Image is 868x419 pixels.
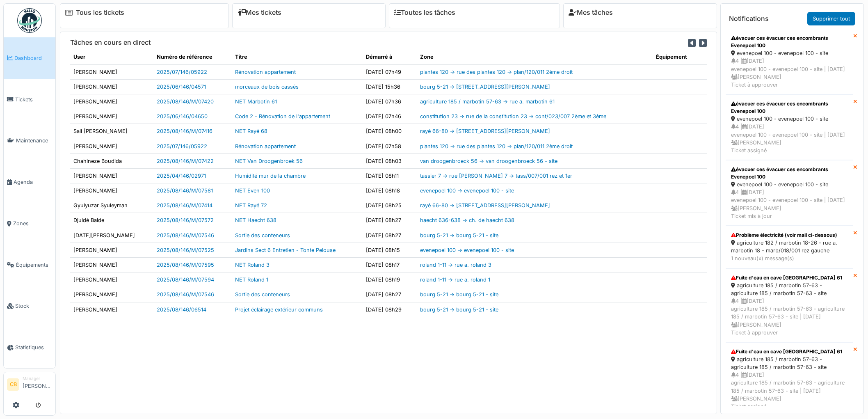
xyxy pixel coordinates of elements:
a: evenepoel 100 -> evenepoel 100 - site [420,247,514,253]
td: [PERSON_NAME] [70,79,153,94]
td: [PERSON_NAME] [70,302,153,317]
th: Titre [232,50,363,64]
a: Tickets [4,79,55,120]
span: Stock [15,302,52,310]
a: Maintenance [4,120,55,162]
a: 2025/08/146/M/07581 [157,188,213,194]
td: Gyulyuzar Syuleyman [70,198,153,213]
h6: Tâches en cours en direct [70,39,151,46]
div: evenepoel 100 - evenepoel 100 - site [731,181,848,188]
a: NET Roland 1 [235,277,268,283]
a: tassier 7 -> rue [PERSON_NAME] 7 -> tass/007/001 rez et 1er [420,173,572,179]
a: agriculture 185 / marbotin 57-63 -> rue a. marbotin 61 [420,98,555,105]
li: [PERSON_NAME] [23,375,52,393]
a: 2025/08/146/M/07595 [157,262,214,268]
div: Problème électricité (voir mail ci-dessous) [731,231,848,239]
a: Mes tickets [238,9,281,16]
span: Agenda [14,178,52,186]
a: plantes 120 -> rue des plantes 120 -> plan/120/011 2ème droit [420,143,573,149]
div: 4 | [DATE] evenepoel 100 - evenepoel 100 - site | [DATE] [PERSON_NAME] Ticket à approuver [731,57,848,89]
div: Fuite d'eau en cave [GEOGRAPHIC_DATA] 61 [731,348,848,355]
td: [DATE] 07h49 [363,64,417,79]
a: 2025/08/146/M/07525 [157,247,214,253]
td: Sali [PERSON_NAME] [70,124,153,139]
td: [PERSON_NAME] [70,243,153,257]
td: [DATE] 08h27 [363,213,417,228]
td: [DATE][PERSON_NAME] [70,228,153,243]
a: Agenda [4,161,55,203]
a: roland 1-11 -> rue a. roland 1 [420,277,490,283]
span: Dashboard [14,54,52,62]
td: [PERSON_NAME] [70,109,153,124]
div: 4 | [DATE] evenepoel 100 - evenepoel 100 - site | [DATE] [PERSON_NAME] Ticket mis à jour [731,188,848,220]
th: Équipement [653,50,707,64]
a: NET Van Droogenbroek 56 [235,158,303,164]
span: Zones [13,220,52,227]
a: Problème électricité (voir mail ci-dessous) agriculture 182 / marbotin 18-26 - rue a. marbotin 18... [726,226,853,268]
img: Badge_color-CXgf-gQk.svg [17,8,42,33]
a: rayé 66-80 -> [STREET_ADDRESS][PERSON_NAME] [420,128,550,134]
a: bourg 5-21 -> bourg 5-21 - site [420,307,498,313]
td: [PERSON_NAME] [70,64,153,79]
a: Mes tâches [569,9,613,16]
a: 2025/08/146/M/07422 [157,158,214,164]
div: évacuer ces évacuer ces encombrants Evenepoel 100 [731,100,848,115]
a: 2025/08/146/06514 [157,307,206,313]
a: 2025/06/146/04571 [157,84,206,90]
a: plantes 120 -> rue des plantes 120 -> plan/120/011 2ème droit [420,69,573,75]
a: Équipements [4,244,55,286]
a: Tous les tickets [76,9,124,16]
td: [PERSON_NAME] [70,287,153,302]
a: NET Even 100 [235,188,270,194]
th: Démarré à [363,50,417,64]
a: evenepoel 100 -> evenepoel 100 - site [420,188,514,194]
a: Fuite d'eau en cave [GEOGRAPHIC_DATA] 61 agriculture 185 / marbotin 57-63 - agriculture 185 / mar... [726,268,853,342]
a: 2025/07/146/05922 [157,143,207,149]
a: Rénovation appartement [235,69,296,75]
td: [DATE] 08h11 [363,168,417,183]
a: NET Marbotin 61 [235,98,277,105]
div: évacuer ces évacuer ces encombrants Evenepoel 100 [731,34,848,49]
a: évacuer ces évacuer ces encombrants Evenepoel 100 evenepoel 100 - evenepoel 100 - site 4 |[DATE]e... [726,94,853,160]
div: evenepoel 100 - evenepoel 100 - site [731,49,848,57]
a: rayé 66-80 -> [STREET_ADDRESS][PERSON_NAME] [420,202,550,208]
li: CB [7,378,19,391]
a: Statistiques [4,327,55,368]
a: NET Roland 3 [235,262,270,268]
a: Stock [4,286,55,327]
a: Sortie des conteneurs [235,232,290,238]
a: Projet éclairage extérieur communs [235,307,323,313]
div: evenepoel 100 - evenepoel 100 - site [731,115,848,123]
td: [DATE] 08h29 [363,302,417,317]
a: NET Haecht 638 [235,217,276,223]
div: agriculture 185 / marbotin 57-63 - agriculture 185 / marbotin 57-63 - site [731,355,848,371]
a: 2025/07/146/05922 [157,69,207,75]
td: Chahineze Boudida [70,153,153,168]
a: 2025/08/146/M/07546 [157,232,214,238]
span: translation missing: fr.shared.user [73,54,85,60]
td: [PERSON_NAME] [70,183,153,198]
a: constitution 23 -> rue de la constitution 23 -> cont/023/007 2ème et 3ème [420,113,606,119]
a: Dashboard [4,37,55,79]
a: haecht 636-638 -> ch. de haecht 638 [420,217,514,223]
td: [PERSON_NAME] [70,94,153,109]
td: [DATE] 15h36 [363,79,417,94]
h6: Notifications [729,15,769,23]
td: [PERSON_NAME] [70,272,153,287]
span: Tickets [15,96,52,103]
td: Djuldé Balde [70,213,153,228]
a: évacuer ces évacuer ces encombrants Evenepoel 100 evenepoel 100 - evenepoel 100 - site 4 |[DATE]e... [726,29,853,94]
span: Équipements [16,261,52,269]
td: [PERSON_NAME] [70,258,153,272]
a: NET Rayé 72 [235,202,267,208]
a: 2025/08/146/M/07594 [157,277,214,283]
td: [DATE] 08h18 [363,183,417,198]
span: Maintenance [16,137,52,144]
td: [DATE] 08h17 [363,258,417,272]
td: [DATE] 08h15 [363,243,417,257]
a: NET Rayé 68 [235,128,267,134]
td: [DATE] 07h46 [363,109,417,124]
a: 2025/08/146/M/07546 [157,291,214,298]
a: Code 2 - Rénovation de l'appartement [235,113,330,119]
a: Fuite d'eau en cave [GEOGRAPHIC_DATA] 61 agriculture 185 / marbotin 57-63 - agriculture 185 / mar... [726,342,853,416]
